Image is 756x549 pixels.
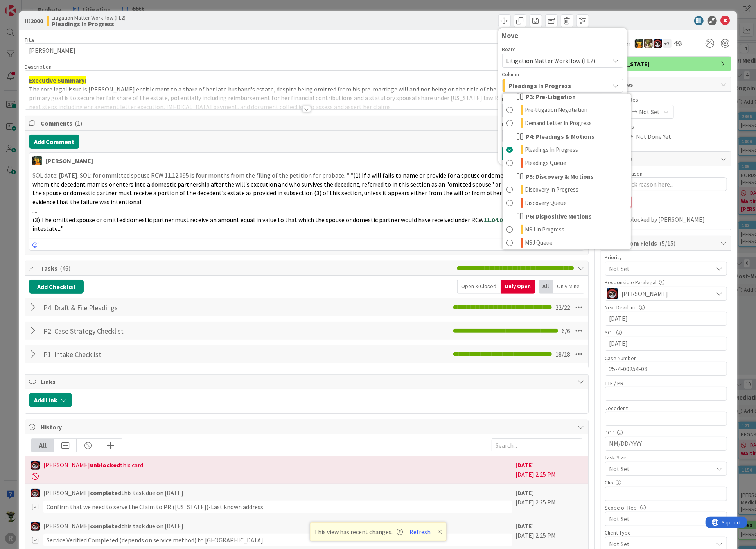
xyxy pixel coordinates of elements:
[41,377,574,386] span: Links
[516,489,534,497] b: [DATE]
[526,212,592,221] span: P6: Dispositive Motions
[617,59,717,68] span: [US_STATE]
[502,47,516,52] span: Board
[663,39,672,48] div: + 3
[16,1,36,11] span: Support
[43,488,183,497] span: [PERSON_NAME] this task due on [DATE]
[607,288,618,299] img: JS
[31,461,40,470] img: JS
[525,158,566,168] span: Pleadings Queue
[52,14,126,21] span: Litigation Matter Workflow (FL2)
[41,300,217,314] input: Add Checklist...
[516,522,534,530] b: [DATE]
[605,530,727,535] div: Client Type
[525,185,578,194] span: Discovery In Progress
[41,264,453,273] span: Tasks
[502,79,623,93] button: Pleadings In Progress
[90,522,121,530] b: completed
[609,263,709,274] span: Not Set
[29,280,84,294] button: Add Checklist
[407,527,433,537] button: Refresh
[639,107,660,117] span: Not Set
[562,326,571,335] span: 6 / 6
[526,172,594,181] span: P5: Discovery & Motions
[31,489,40,497] img: JS
[609,312,723,325] input: MM/DD/YYYY
[457,280,501,294] div: Open & Closed
[503,143,631,156] a: Pleadings In Progress
[29,76,86,84] u: Executive Summary:
[516,521,582,546] div: [DATE] 2:25 PM
[31,17,43,25] b: 2000
[605,355,636,362] label: Case Number
[609,437,723,450] input: MM/DD/YYYY
[503,183,631,196] a: Discovery In Progress
[636,132,672,141] span: Not Done Yet
[32,207,34,215] span: .
[553,280,584,294] div: Only Mine
[605,430,727,435] div: DOD
[605,330,727,335] div: SOL
[43,521,183,531] span: [PERSON_NAME] this task due on [DATE]
[609,513,709,524] span: Not Set
[503,223,631,236] a: MSJ In Progress
[621,216,727,223] div: Unblocked by [PERSON_NAME]
[314,527,403,536] span: This view has recent changes.
[29,135,79,149] button: Add Comment
[516,461,534,469] b: [DATE]
[32,216,484,224] span: (3) The omitted spouse or omitted domestic partner must receive an amount equal in value to that ...
[503,236,631,249] a: MSJ Queue
[503,117,631,130] a: Demand Letter In Progress
[609,463,709,474] span: Not Set
[90,489,121,497] b: completed
[605,96,727,104] span: Planned Dates
[41,324,217,338] input: Add Checklist...
[622,289,668,298] span: [PERSON_NAME]
[29,85,584,111] p: The core legal issue is [PERSON_NAME] entitlement to a share of her late husband's estate, despit...
[506,57,596,65] span: Litigation Matter Workflow (FL2)
[525,105,587,115] span: Pre-litigation Negotiation
[539,280,553,294] div: All
[503,103,631,117] a: Pre-litigation Negotiation
[25,63,52,70] span: Description
[503,156,631,170] a: Pleadings Queue
[525,145,578,154] span: Pleadings In Progress
[502,32,623,39] div: Move
[25,16,43,25] span: ID
[90,461,120,469] b: unblocked
[605,123,727,131] span: Actual Dates
[32,171,580,206] span: (1) If a will fails to name or provide for a spouse or domestic partner of the decedent whom the ...
[644,39,653,48] img: DG
[501,280,535,294] div: Only Open
[516,488,582,513] div: [DATE] 2:25 PM
[605,480,727,485] div: Clio
[605,305,727,310] div: Next Deadline
[502,93,631,250] div: Pleadings In Progress
[31,439,54,452] div: All
[516,460,582,480] div: [DATE] 2:25 PM
[556,350,571,359] span: 18 / 18
[617,80,717,89] span: Dates
[526,92,576,101] span: P3: Pre-Litigation
[609,337,723,350] input: MM/DD/YYYY
[660,239,676,247] span: ( 5/15 )
[60,264,70,272] span: ( 46 )
[525,118,592,128] span: Demand Letter In Progress
[617,154,717,163] span: Block
[613,39,631,48] span: Owner
[605,455,727,460] div: Task Size
[43,501,512,513] div: Confirm that we need to serve the Claim to PR ([US_STATE])-Last known address
[31,522,40,531] img: JS
[605,405,628,412] label: Decedent
[605,255,727,260] div: Priority
[503,196,631,210] a: Discovery Queue
[605,505,727,510] div: Scope of Rep:
[41,118,574,128] span: Comments
[525,238,553,248] span: MSJ Queue
[525,225,564,234] span: MSJ In Progress
[635,39,643,48] img: MR
[526,132,594,141] span: P4: Pleadings & Motions
[654,39,662,48] img: JS
[41,347,217,361] input: Add Checklist...
[525,198,567,208] span: Discovery Queue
